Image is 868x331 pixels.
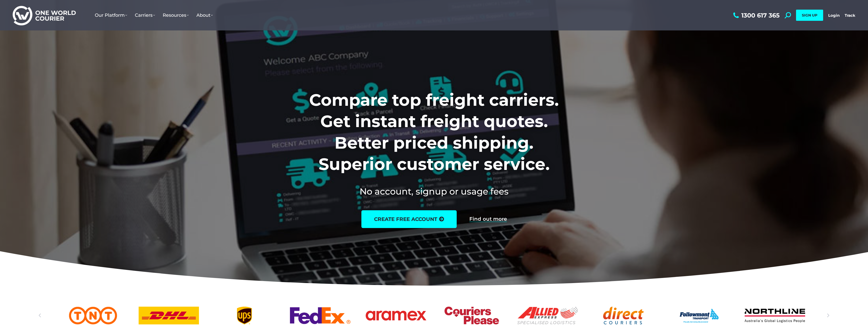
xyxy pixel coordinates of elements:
a: Direct Couriers logo [593,307,654,324]
a: create free account [361,210,457,228]
span: Our Platform [95,12,127,18]
div: 5 / 25 [290,307,350,324]
h1: Compare top freight carriers. Get instant freight quotes. Better priced shipping. Superior custom... [276,89,592,175]
a: Carriers [131,7,159,23]
div: 11 / 25 [745,307,805,324]
div: 8 / 25 [517,307,578,324]
div: 10 / 25 [669,307,729,324]
a: TNT logo Australian freight company [63,307,123,324]
a: Login [828,13,840,18]
div: 2 / 25 [63,307,123,324]
div: 3 / 25 [138,307,199,324]
a: Find out more [469,216,507,222]
span: Resources [163,12,189,18]
a: UPS logo [214,307,275,324]
div: Slides [63,307,805,324]
a: 1300 617 365 [732,12,780,19]
div: 9 / 25 [593,307,654,324]
div: 4 / 25 [214,307,275,324]
a: Our Platform [91,7,131,23]
a: Allied Express logo [517,307,578,324]
img: One World Courier [13,5,76,26]
div: 7 / 25 [441,307,502,324]
a: About [193,7,217,23]
span: SIGN UP [802,13,817,18]
div: 6 / 25 [366,307,426,324]
a: Resources [159,7,193,23]
a: Aramex_logo [366,307,426,324]
a: Northline logo [745,307,805,324]
a: Couriers Please logo [441,307,502,324]
a: SIGN UP [796,10,823,21]
span: About [196,12,213,18]
a: Followmont transoirt web logo [669,307,729,324]
span: Carriers [135,12,155,18]
a: FedEx logo [290,307,350,324]
h2: No account, signup or usage fees [276,185,592,198]
a: Track [845,13,855,18]
a: DHl logo [138,307,199,324]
